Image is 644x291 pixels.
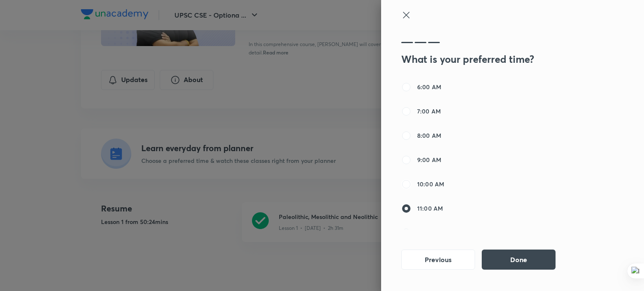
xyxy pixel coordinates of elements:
[401,53,576,65] h3: What is your preferred time?
[417,131,441,140] span: 8:00 AM
[482,250,556,270] button: Done
[417,107,441,116] span: 7:00 AM
[417,155,441,164] span: 9:00 AM
[417,228,443,237] span: 12:00 PM
[417,204,443,213] span: 11:00 AM
[401,250,475,270] button: Previous
[417,82,441,91] span: 6:00 AM
[417,180,444,188] span: 10:00 AM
